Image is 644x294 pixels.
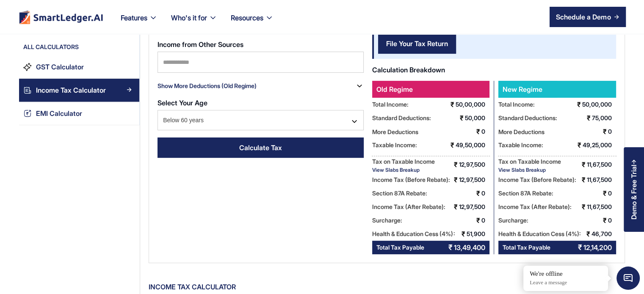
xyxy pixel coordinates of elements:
[456,138,489,152] div: 49,50,000
[19,79,139,102] a: Income Tax CalculatorArrow Right Blue
[586,227,590,241] div: ₹
[114,12,164,34] div: Features
[608,187,616,200] div: 0
[460,111,464,125] div: ₹
[19,55,139,79] a: GST CalculatorArrow Right Blue
[158,137,364,158] a: Calculate Tax
[372,81,489,98] div: Old Regime
[498,227,581,241] div: Health & Education Cess (4%):
[350,117,359,126] img: mingcute_down-line
[530,270,602,278] div: We're offline
[18,10,104,24] a: home
[583,138,616,152] div: 49,25,000
[19,43,139,55] div: All Calculators
[378,33,456,54] a: File Your Tax Return
[498,173,576,187] div: Income Tax (Before Rebate):
[467,227,489,241] div: 51,900
[550,7,626,27] a: Schedule a Demo
[127,110,132,115] img: Arrow Right Blue
[171,12,207,24] div: Who's it for
[481,214,489,227] div: 0
[578,138,581,152] div: ₹
[614,14,619,19] img: arrow right icon
[158,40,243,49] strong: Income from Other Sources
[583,241,612,254] div: 12,14,200
[149,280,625,294] div: Income tax Calculator
[498,126,544,137] div: More Deductions
[582,200,586,214] div: ₹
[231,12,263,24] div: Resources
[121,12,147,24] div: Features
[462,227,465,241] div: ₹
[376,241,424,254] div: Total Tax Payable
[239,143,282,153] div: Calculate Tax
[608,125,616,138] div: 0
[603,125,607,138] div: ₹
[372,173,450,187] div: Income Tax (Before Rebate):
[451,98,454,111] div: ₹
[36,108,82,119] div: EMI Calculator
[386,38,448,49] div: File Your Tax Return
[36,85,106,96] div: Income Tax Calculator
[127,87,132,92] img: Arrow Right Blue
[498,81,557,98] div: New Regime
[603,214,607,227] div: ₹
[454,158,458,171] div: ₹
[591,227,616,241] div: 46,700
[372,126,418,137] div: More Deductions
[459,158,489,171] div: 12,97,500
[498,167,561,173] div: View Slabs Breakup
[372,214,402,227] div: Surcharge:
[587,158,616,171] div: 11,67,500
[498,200,572,214] div: Income Tax (After Rebate):
[372,138,417,152] div: Taxable Income:
[578,241,582,254] div: ₹
[372,111,431,125] div: Standard Deductions:
[498,187,553,200] div: Section 87A Rebate:
[158,99,207,107] strong: Select Your Age
[498,214,528,227] div: Surcharge:
[372,200,445,214] div: Income Tax (After Rebate):
[372,63,616,77] div: Calculation Breakdown
[587,173,616,187] div: 11,67,500
[465,111,489,125] div: 50,000
[476,187,480,200] div: ₹
[164,12,224,34] div: Who's it for
[158,79,257,93] div: Show More Deductions (Old Regime)
[476,214,480,227] div: ₹
[158,110,364,130] div: Below 60 years
[616,267,640,290] span: Chat Widget
[587,111,591,125] div: ₹
[454,241,485,254] div: 13,49,400
[582,173,586,187] div: ₹
[18,10,104,24] img: footer logo
[530,279,602,286] p: Leave a message
[372,98,409,111] div: Total Income:
[456,98,489,111] div: 50,00,000
[454,173,458,187] div: ₹
[36,61,84,73] div: GST Calculator
[577,98,581,111] div: ₹
[603,187,607,200] div: ₹
[355,82,364,90] img: mingcute_down-line
[498,111,557,125] div: Standard Deductions:
[19,102,139,125] a: EMI CalculatorArrow Right Blue
[556,12,611,22] div: Schedule a Demo
[592,111,616,125] div: 75,000
[630,165,638,220] div: Demo & Free Trial
[481,187,489,200] div: 0
[498,156,561,167] div: Tax on Taxable Income
[608,214,616,227] div: 0
[503,241,550,254] div: Total Tax Payable
[459,200,489,214] div: 12,97,500
[587,200,616,214] div: 11,67,500
[448,241,453,254] div: ₹
[451,138,454,152] div: ₹
[372,156,435,167] div: Tax on Taxable Income
[372,167,435,173] div: View Slabs Breakup
[498,138,543,152] div: Taxable Income:
[459,173,489,187] div: 12,97,500
[454,200,458,214] div: ₹
[582,98,616,111] div: 50,00,000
